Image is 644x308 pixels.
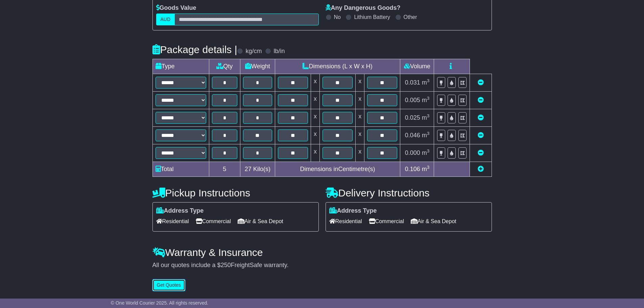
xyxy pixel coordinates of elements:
label: Address Type [329,207,377,215]
span: 0.025 [405,114,420,121]
label: Goods Value [156,4,196,12]
td: x [356,91,364,109]
h4: Pickup Instructions [152,187,319,198]
td: Total [152,162,209,176]
td: Kilo(s) [240,162,275,176]
span: 0.005 [405,97,420,103]
span: © One World Courier 2025. All rights reserved. [111,300,209,306]
sup: 3 [427,113,430,118]
td: x [311,74,319,91]
td: Weight [240,59,275,74]
td: Dimensions (L x W x H) [275,59,400,74]
label: No [334,14,341,20]
label: kg/cm [245,48,262,55]
span: m [422,132,430,139]
span: m [422,166,430,172]
sup: 3 [427,96,430,101]
span: m [422,97,430,103]
span: 0.000 [405,149,420,156]
span: Air & Sea Depot [411,216,456,227]
button: Get Quotes [152,279,186,291]
div: All our quotes include a $ FreightSafe warranty. [152,262,492,269]
span: 250 [221,262,231,268]
td: x [356,109,364,126]
a: Remove this item [478,79,484,86]
h4: Package details | [152,44,237,55]
span: Commercial [369,216,404,227]
td: x [311,109,319,126]
td: Dimensions in Centimetre(s) [275,162,400,176]
td: x [356,126,364,144]
td: Volume [400,59,434,74]
td: x [356,74,364,91]
sup: 3 [427,165,430,170]
span: Residential [156,216,189,227]
td: x [311,91,319,109]
label: Lithium Battery [354,14,390,20]
span: 0.106 [405,166,420,172]
td: Qty [209,59,240,74]
td: 5 [209,162,240,176]
sup: 3 [427,78,430,83]
label: Any Dangerous Goods? [326,4,401,12]
span: 0.046 [405,132,420,139]
span: m [422,79,430,86]
span: m [422,149,430,156]
a: Add new item [478,166,484,172]
label: Address Type [156,207,204,215]
span: Residential [329,216,362,227]
span: 27 [245,166,252,172]
td: x [311,144,319,162]
span: m [422,114,430,121]
span: Commercial [196,216,231,227]
a: Remove this item [478,97,484,103]
h4: Warranty & Insurance [152,247,492,258]
td: Type [152,59,209,74]
label: Other [404,14,417,20]
sup: 3 [427,148,430,153]
td: x [356,144,364,162]
span: 0.031 [405,79,420,86]
label: AUD [156,14,175,25]
span: Air & Sea Depot [238,216,283,227]
a: Remove this item [478,114,484,121]
a: Remove this item [478,149,484,156]
a: Remove this item [478,132,484,139]
label: lb/in [273,48,285,55]
td: x [311,126,319,144]
sup: 3 [427,131,430,136]
h4: Delivery Instructions [326,187,492,198]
